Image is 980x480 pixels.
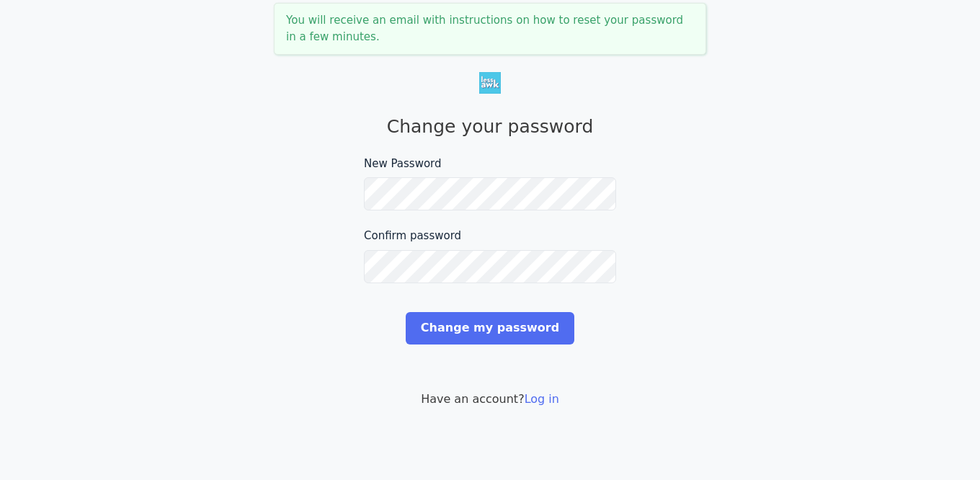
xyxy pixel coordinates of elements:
a: Log in [525,392,559,406]
h1: Change your password [364,115,616,138]
p: Have an account? [364,391,616,408]
p: You will receive an email with instructions on how to reset your password in a few minutes. [286,12,694,45]
input: Change my password [406,312,574,345]
label: New Password [364,156,616,172]
img: Less Awkward Hub logo [479,72,501,94]
label: Confirm password [364,228,616,244]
